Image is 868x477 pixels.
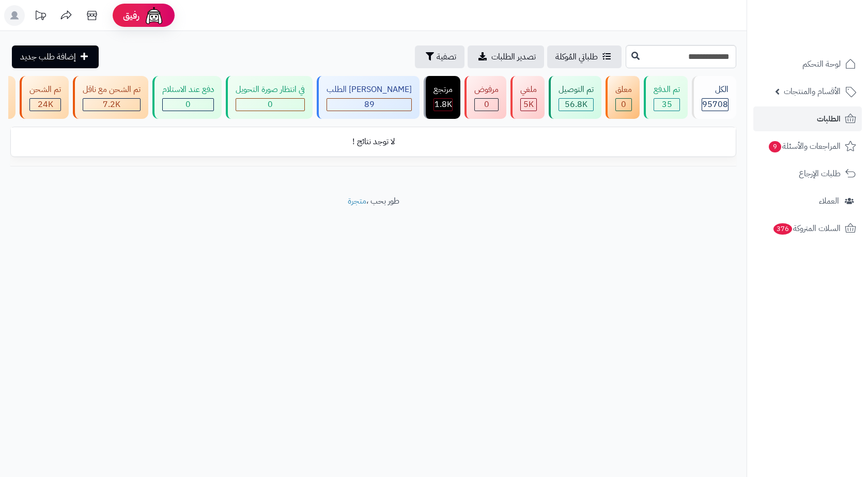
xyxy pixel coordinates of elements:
div: 1822 [434,99,452,111]
a: إضافة طلب جديد [12,45,99,68]
a: ملغي 5K [508,76,547,119]
a: المراجعات والأسئلة9 [753,134,862,159]
a: تم الدفع 35 [642,76,690,119]
a: [PERSON_NAME] الطلب 89 [315,76,422,119]
a: معلق 0 [603,76,642,119]
span: 56.8K [565,98,587,111]
td: لا توجد نتائج ! [11,128,736,156]
div: 7222 [83,99,140,111]
div: مرفوض [474,84,499,96]
a: تم الشحن مع ناقل 7.2K [71,76,150,119]
div: 0 [236,99,304,111]
div: ملغي [520,84,537,96]
div: مرتجع [433,84,453,96]
div: 4987 [521,99,536,111]
img: ai-face.png [144,5,164,26]
span: الأقسام والمنتجات [784,84,841,99]
a: تم الشحن 24K [18,76,71,119]
a: تحديثات المنصة [27,5,53,28]
div: دفع عند الاستلام [162,84,214,96]
div: 0 [163,99,213,111]
span: المراجعات والأسئلة [768,139,841,153]
div: تم الدفع [654,84,680,96]
span: الطلبات [817,112,841,126]
a: مرفوض 0 [462,76,508,119]
a: السلات المتروكة376 [753,216,862,241]
span: 95708 [702,98,728,111]
span: طلباتي المُوكلة [555,51,598,63]
span: 1.8K [435,98,452,111]
span: السلات المتروكة [772,221,841,236]
span: 0 [268,98,273,111]
div: 35 [654,99,679,111]
a: تم التوصيل 56.8K [547,76,603,119]
a: طلباتي المُوكلة [547,45,622,68]
img: logo-2.png [798,29,858,51]
div: تم التوصيل [559,84,594,96]
div: في انتظار صورة التحويل [236,84,305,96]
span: 7.2K [103,98,120,111]
a: في انتظار صورة التحويل 0 [224,76,315,119]
span: تصدير الطلبات [491,51,536,63]
a: لوحة التحكم [753,52,862,76]
span: 0 [185,98,191,111]
div: تم الشحن مع ناقل [83,84,141,96]
a: مرتجع 1.8K [422,76,462,119]
span: لوحة التحكم [802,57,841,71]
span: 0 [621,98,626,111]
a: الكل95708 [690,76,738,119]
span: رفيق [123,9,139,22]
a: طلبات الإرجاع [753,161,862,186]
button: تصفية [415,45,464,68]
a: متجرة [348,195,366,207]
span: 376 [773,223,792,235]
span: تصفية [437,51,456,63]
div: [PERSON_NAME] الطلب [327,84,412,96]
div: 23961 [30,99,60,111]
div: 0 [616,99,631,111]
div: الكل [702,84,729,96]
div: تم الشحن [29,84,61,96]
span: 9 [769,141,781,152]
div: 0 [475,99,498,111]
span: 24K [38,98,53,111]
a: تصدير الطلبات [468,45,544,68]
a: الطلبات [753,106,862,131]
span: 0 [484,98,489,111]
div: معلق [615,84,632,96]
span: طلبات الإرجاع [799,166,841,181]
a: العملاء [753,189,862,213]
span: 89 [364,98,375,111]
div: 56835 [559,99,593,111]
span: 35 [662,98,672,111]
span: إضافة طلب جديد [20,51,76,63]
span: 5K [523,98,534,111]
div: 89 [327,99,411,111]
a: دفع عند الاستلام 0 [150,76,224,119]
span: العملاء [819,194,839,208]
